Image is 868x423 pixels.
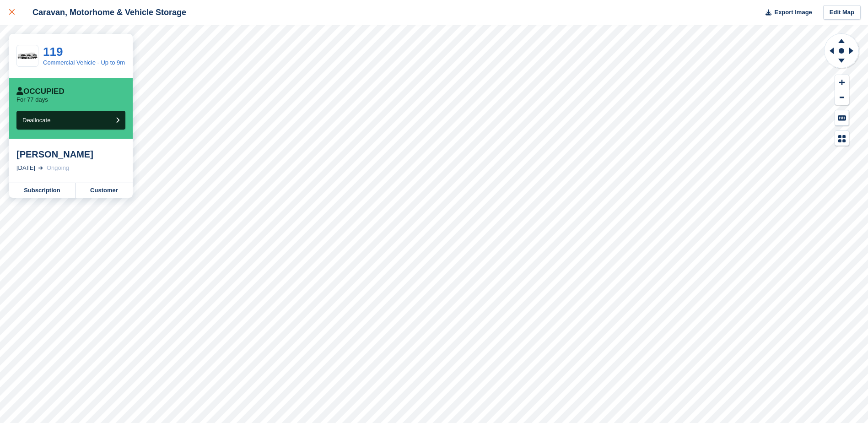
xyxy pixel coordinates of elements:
a: 119 [43,45,63,59]
div: Ongoing [47,163,69,173]
a: Customer [75,183,133,198]
img: arrow-right-light-icn-cde0832a797a2874e46488d9cf13f60e5c3a73dbe684e267c42b8395dfbc2abf.svg [38,166,43,170]
a: Edit Map [823,5,861,20]
button: Keyboard Shortcuts [835,110,849,125]
button: Zoom Out [835,90,849,105]
button: Export Image [760,5,812,20]
button: Zoom In [835,75,849,90]
a: Subscription [9,183,75,198]
div: Occupied [16,87,65,96]
div: Caravan, Motorhome & Vehicle Storage [24,7,186,18]
span: Deallocate [22,117,50,124]
button: Map Legend [835,131,849,146]
img: Commercial%20Vehicle%20-%2028.05.2024.jfif [17,53,38,59]
button: Deallocate [16,111,125,130]
div: [PERSON_NAME] [16,149,125,160]
a: Commercial Vehicle - Up to 9m [43,59,125,66]
p: For 77 days [16,96,48,103]
div: [DATE] [16,163,35,173]
span: Export Image [774,8,812,17]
